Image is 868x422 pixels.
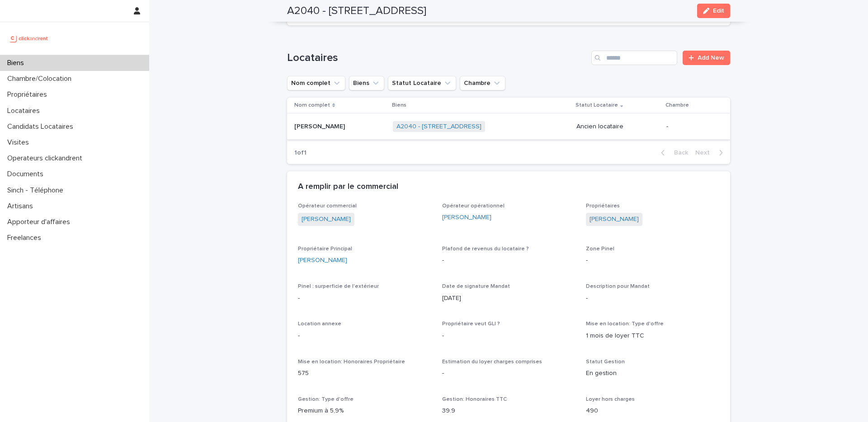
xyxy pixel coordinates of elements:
[576,123,659,131] p: Ancien locataire
[298,284,379,289] span: Pinel : surperficie de l'extérieur
[287,5,426,18] h2: A2040 - [STREET_ADDRESS]
[4,170,51,178] p: Documents
[442,284,510,289] span: Date de signature Mandat
[298,397,354,402] span: Gestion: Type d'offre
[442,369,576,378] p: -
[388,76,456,90] button: Statut Locataire
[586,321,664,327] span: Mise en location: Type d'offre
[287,113,730,140] tr: [PERSON_NAME][PERSON_NAME] A2040 - [STREET_ADDRESS] Ancien locataire-
[7,29,51,47] img: UCB0brd3T0yccxBKYDjQ
[586,284,650,289] span: Description pour Mandat
[586,203,620,209] span: Propriétaires
[4,154,90,163] p: Operateurs clickandrent
[298,203,357,209] span: Opérateur commercial
[586,369,719,378] p: En gestion
[298,359,405,365] span: Mise en location: Honoraires Propriétaire
[442,397,507,402] span: Gestion: Honoraires TTC
[442,359,542,365] span: Estimation du loyer charges comprises
[683,51,730,65] a: Add New
[665,100,689,110] p: Chambre
[692,149,730,157] button: Next
[442,321,500,327] span: Propriétaire veut GLI ?
[442,256,576,265] p: -
[392,100,406,110] p: Biens
[287,76,345,90] button: Nom complet
[298,406,431,416] p: Premium à 5,9%
[298,246,352,252] span: Propriétaire Principal
[4,234,48,242] p: Freelances
[442,331,576,341] p: -
[442,294,576,303] p: [DATE]
[4,186,71,195] p: Sinch - Téléphone
[298,331,431,341] p: -
[698,55,724,61] span: Add New
[298,182,398,192] h2: A remplir par le commercial
[576,100,618,110] p: Statut Locataire
[654,149,692,157] button: Back
[666,123,716,131] p: -
[697,4,730,18] button: Edit
[4,107,47,115] p: Locataires
[586,331,719,341] p: 1 mois de loyer TTC
[586,294,719,303] p: -
[302,215,351,224] a: [PERSON_NAME]
[4,59,31,67] p: Biens
[442,213,491,222] a: [PERSON_NAME]
[287,142,314,164] p: 1 of 1
[294,121,347,131] p: [PERSON_NAME]
[349,76,384,90] button: Biens
[294,100,330,110] p: Nom complet
[442,406,576,416] p: 39.9
[4,122,80,131] p: Candidats Locataires
[591,51,677,65] input: Search
[586,397,635,402] span: Loyer hors charges
[442,203,505,209] span: Opérateur opérationnel
[4,90,54,99] p: Propriétaires
[586,256,719,265] p: -
[586,406,719,416] p: 490
[713,8,724,14] span: Edit
[669,150,688,156] span: Back
[695,150,715,156] span: Next
[287,52,588,65] h1: Locataires
[298,294,431,303] p: -
[298,321,341,327] span: Location annexe
[298,369,431,378] p: 575
[590,215,639,224] a: [PERSON_NAME]
[396,123,481,131] a: A2040 - [STREET_ADDRESS]
[298,256,347,265] a: [PERSON_NAME]
[4,218,77,226] p: Apporteur d'affaires
[442,246,529,252] span: Plafond de revenus du locataire ?
[460,76,505,90] button: Chambre
[4,75,79,83] p: Chambre/Colocation
[4,138,36,147] p: Visites
[586,359,625,365] span: Statut Gestion
[4,202,40,211] p: Artisans
[586,246,614,252] span: Zone Pinel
